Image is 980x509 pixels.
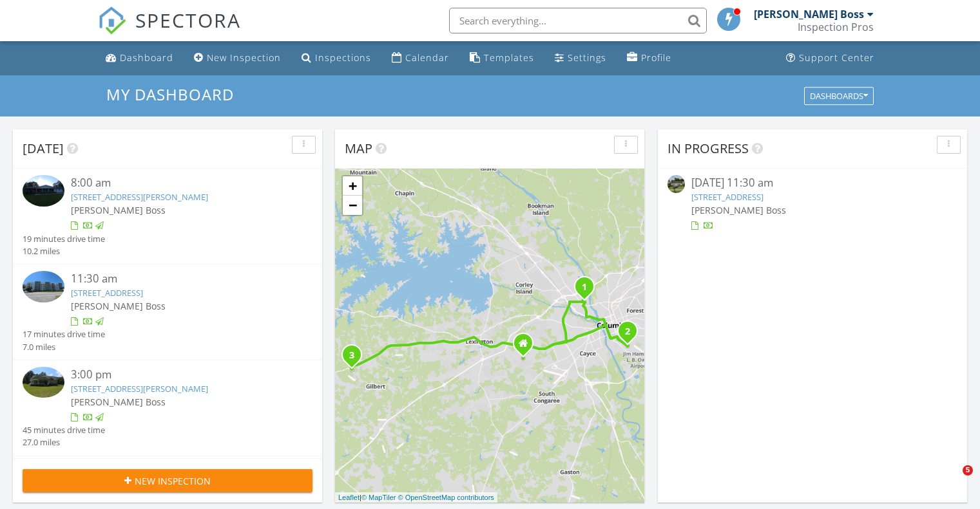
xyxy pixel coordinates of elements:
[352,355,360,362] div: 456 Hallman Wagon Rd, Leesville, SC 29070
[23,140,64,157] span: [DATE]
[71,300,166,312] span: [PERSON_NAME] Boss
[71,175,289,191] div: 8:00 am
[207,51,281,64] div: New Inspection
[23,271,64,302] img: 9363522%2Fcover_photos%2FRHhMnAghXuDG29lhdgRt%2Fsmall.jpg
[296,46,376,70] a: Inspections
[387,46,454,70] a: Calendar
[405,51,449,64] div: Calendar
[71,396,166,408] span: [PERSON_NAME] Boss
[361,494,396,501] a: © MapTiler
[106,84,234,105] span: My Dashboard
[484,51,534,64] div: Templates
[349,351,354,360] i: 3
[754,8,864,21] div: [PERSON_NAME] Boss
[120,51,173,64] div: Dashboard
[465,46,539,70] a: Templates
[23,436,105,449] div: 27.0 miles
[343,196,362,215] a: Zoom out
[338,494,360,501] a: Leaflet
[668,175,685,192] img: streetview
[523,343,531,351] div: 123 Bradford Hill Dr, West Columbia SC 29170
[398,494,494,501] a: © OpenStreetMap contributors
[582,283,587,292] i: 1
[628,331,635,338] div: 1085 Shop Rd 221, Columbia, SC 29201
[23,469,312,492] button: New Inspection
[691,204,786,216] span: [PERSON_NAME] Boss
[622,46,677,70] a: Profile
[335,492,497,503] div: |
[71,191,208,203] a: [STREET_ADDRESS][PERSON_NAME]
[810,91,868,100] div: Dashboards
[691,191,764,203] a: [STREET_ADDRESS]
[625,328,630,337] i: 2
[23,175,312,257] a: 8:00 am [STREET_ADDRESS][PERSON_NAME] [PERSON_NAME] Boss 19 minutes drive time 10.2 miles
[71,204,166,216] span: [PERSON_NAME] Boss
[23,328,105,340] div: 17 minutes drive time
[23,233,105,245] div: 19 minutes drive time
[23,424,105,436] div: 45 minutes drive time
[449,8,707,33] input: Search everything...
[641,51,671,64] div: Profile
[799,51,874,64] div: Support Center
[343,176,362,196] a: Zoom in
[23,367,312,449] a: 3:00 pm [STREET_ADDRESS][PERSON_NAME] [PERSON_NAME] Boss 45 minutes drive time 27.0 miles
[135,6,241,33] span: SPECTORA
[315,51,371,64] div: Inspections
[23,367,64,398] img: 9347153%2Fcover_photos%2FbUczuOhSkd1emSdA19Zc%2Fsmall.jpg
[71,383,208,394] a: [STREET_ADDRESS][PERSON_NAME]
[23,175,64,207] img: 9349723%2Fcover_photos%2FFmrkzd52TbxesgVZVQ0f%2Fsmall.jpg
[98,6,126,35] img: The Best Home Inspection Software - Spectora
[691,175,933,191] div: [DATE] 11:30 am
[101,46,178,70] a: Dashboard
[71,287,143,299] a: [STREET_ADDRESS]
[781,46,879,70] a: Support Center
[668,140,749,157] span: In Progress
[98,17,241,44] a: SPECTORA
[71,271,289,287] div: 11:30 am
[668,175,957,232] a: [DATE] 11:30 am [STREET_ADDRESS] [PERSON_NAME] Boss
[584,286,592,294] div: 1420 Adella St, Columbia, SC 29210
[798,21,874,33] div: Inspection Pros
[804,87,874,105] button: Dashboards
[135,474,211,488] span: New Inspection
[23,341,105,353] div: 7.0 miles
[963,465,973,476] span: 5
[345,140,372,157] span: Map
[568,51,606,64] div: Settings
[71,367,289,383] div: 3:00 pm
[23,271,312,353] a: 11:30 am [STREET_ADDRESS] [PERSON_NAME] Boss 17 minutes drive time 7.0 miles
[23,245,105,257] div: 10.2 miles
[936,465,967,496] iframe: Intercom live chat
[550,46,611,70] a: Settings
[189,46,286,70] a: New Inspection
